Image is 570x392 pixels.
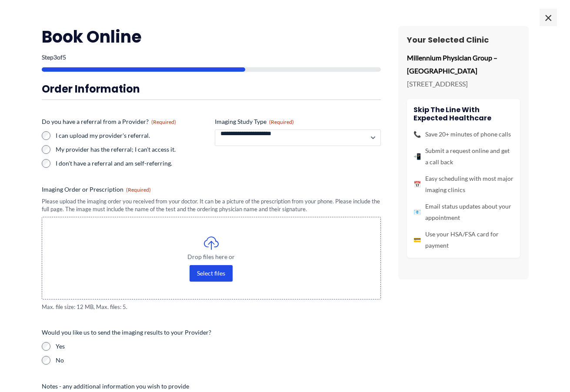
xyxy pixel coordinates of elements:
p: [STREET_ADDRESS] [407,77,520,90]
span: 📲 [413,151,421,162]
label: Notes - any additional information you wish to provide [42,382,381,391]
span: (Required) [269,119,294,125]
p: Step of [42,54,381,60]
h3: Order Information [42,82,381,96]
legend: Do you have a referral from a Provider? [42,117,176,126]
label: Imaging Order or Prescription [42,185,381,194]
span: Max. file size: 12 MB, Max. files: 5. [42,303,381,311]
label: Yes [56,342,381,351]
span: (Required) [126,186,151,193]
h4: Skip the line with Expected Healthcare [413,106,513,122]
li: Submit a request online and get a call back [413,145,513,168]
label: No [56,356,381,365]
li: Email status updates about your appointment [413,201,513,223]
span: 5 [63,53,66,61]
span: × [540,9,557,26]
legend: Would you like us to send the imaging results to your Provider? [42,328,211,337]
span: 📅 [413,179,421,190]
span: 📞 [413,129,421,140]
li: Save 20+ minutes of phone calls [413,129,513,140]
div: Please upload the imaging order you received from your doctor. It can be a picture of the prescri... [42,197,381,213]
h3: Your Selected Clinic [407,35,520,45]
li: Use your HSA/FSA card for payment [413,229,513,251]
span: (Required) [151,119,176,125]
li: Easy scheduling with most major imaging clinics [413,173,513,196]
label: Imaging Study Type [215,117,381,126]
h2: Book Online [42,26,381,47]
label: My provider has the referral; I can't access it. [56,145,208,154]
p: Millennium Physician Group – [GEOGRAPHIC_DATA] [407,51,520,77]
span: Drop files here or [60,254,363,260]
label: I can upload my provider's referral. [56,131,208,140]
button: select files, imaging order or prescription(required) [190,265,233,282]
label: I don't have a referral and am self-referring. [56,159,208,168]
span: 💳 [413,234,421,246]
span: 3 [53,53,57,61]
span: 📧 [413,206,421,218]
